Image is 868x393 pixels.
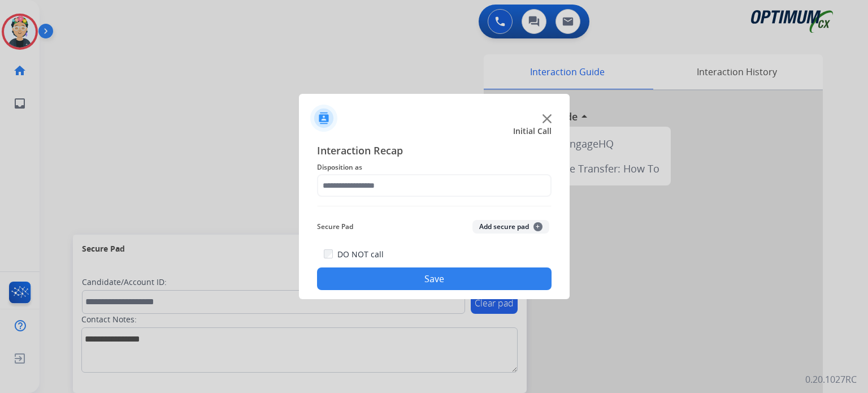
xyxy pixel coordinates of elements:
span: Initial Call [513,126,552,137]
span: Secure Pad [317,220,353,234]
span: Interaction Recap [317,142,552,161]
span: Disposition as [317,161,552,174]
button: Save [317,267,552,290]
img: contactIcon [310,105,337,132]
p: 0.20.1027RC [805,373,857,386]
span: + [533,222,542,231]
button: Add secure pad+ [472,220,549,234]
img: contact-recap-line.svg [317,206,552,206]
label: DO NOT call [337,249,384,260]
